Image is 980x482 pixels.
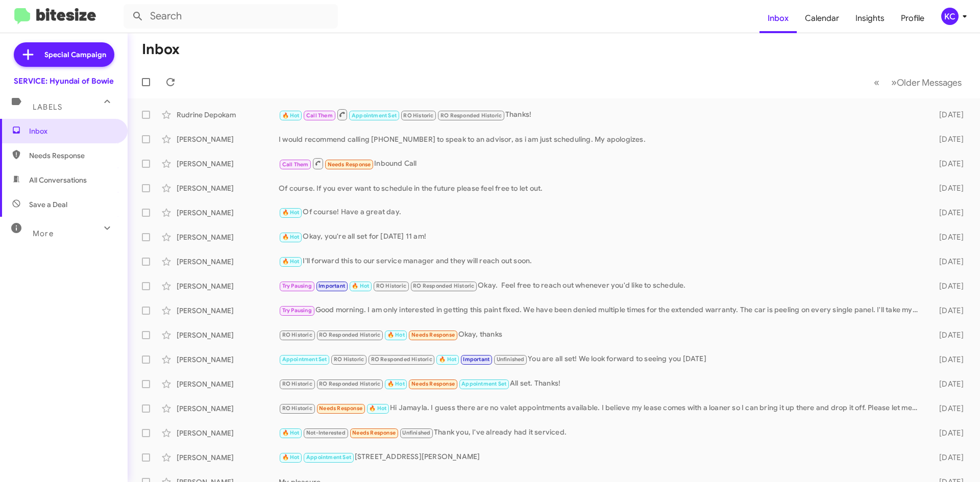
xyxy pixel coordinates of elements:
[282,380,312,387] span: RO Historic
[328,161,371,168] span: Needs Response
[279,329,923,341] div: Okay, thanks
[759,4,797,33] a: Inbox
[868,72,886,93] button: Previous
[411,380,455,387] span: Needs Response
[923,379,972,389] div: [DATE]
[279,378,923,390] div: All set. Thanks!
[318,283,345,289] span: Important
[33,103,62,112] span: Labels
[282,332,312,338] span: RO Historic
[868,72,968,93] nav: Page navigation example
[279,305,923,316] div: Good morning. I am only interested in getting this paint fixed. We have been denied multiple time...
[282,405,312,412] span: RO Historic
[177,452,279,463] div: [PERSON_NAME]
[177,232,279,242] div: [PERSON_NAME]
[923,354,972,365] div: [DATE]
[279,183,923,193] div: Of course. If you ever want to schedule in the future please feel free to let out.
[923,232,972,242] div: [DATE]
[497,356,525,363] span: Unfinished
[402,429,430,436] span: Unfinished
[923,183,972,193] div: [DATE]
[177,208,279,218] div: [PERSON_NAME]
[279,256,923,267] div: I'll forward this to our service manager and they will reach out soon.
[279,108,923,121] div: Thanks!
[923,403,972,414] div: [DATE]
[279,402,923,414] div: Hi Jamayla. I guess there are no valet appointments available. I believe my lease comes with a lo...
[923,452,972,463] div: [DATE]
[923,306,972,316] div: [DATE]
[847,4,893,33] span: Insights
[177,354,279,365] div: [PERSON_NAME]
[439,356,456,363] span: 🔥 Hot
[334,356,364,363] span: RO Historic
[177,134,279,144] div: [PERSON_NAME]
[941,8,959,25] div: KC
[282,356,327,363] span: Appointment Set
[461,380,506,387] span: Appointment Set
[463,356,489,363] span: Important
[306,454,351,461] span: Appointment Set
[177,159,279,169] div: [PERSON_NAME]
[306,112,333,119] span: Call Them
[282,454,300,461] span: 🔥 Hot
[29,126,116,136] span: Inbox
[177,110,279,120] div: Rudrine Depokam
[352,283,369,289] span: 🔥 Hot
[177,306,279,316] div: [PERSON_NAME]
[306,429,346,436] span: Not-Interested
[279,280,923,292] div: Okay. Feel free to reach out whenever you'd like to schedule.
[440,112,502,119] span: RO Responded Historic
[923,257,972,267] div: [DATE]
[282,283,312,289] span: Try Pausing
[319,405,362,412] span: Needs Response
[282,258,300,265] span: 🔥 Hot
[29,199,67,210] span: Save a Deal
[14,42,114,67] a: Special Campaign
[177,379,279,389] div: [PERSON_NAME]
[124,4,338,29] input: Search
[923,281,972,291] div: [DATE]
[369,405,386,412] span: 🔥 Hot
[874,76,879,89] span: «
[177,183,279,193] div: [PERSON_NAME]
[282,234,300,240] span: 🔥 Hot
[797,4,847,33] a: Calendar
[371,356,432,363] span: RO Responded Historic
[319,380,380,387] span: RO Responded Historic
[282,209,300,216] span: 🔥 Hot
[29,175,87,185] span: All Conversations
[279,427,923,439] div: Thank you, I've already had it serviced.
[387,332,405,338] span: 🔥 Hot
[177,428,279,438] div: [PERSON_NAME]
[282,307,312,314] span: Try Pausing
[923,159,972,169] div: [DATE]
[177,257,279,267] div: [PERSON_NAME]
[352,429,396,436] span: Needs Response
[923,428,972,438] div: [DATE]
[282,161,309,168] span: Call Them
[885,72,968,93] button: Next
[33,229,54,238] span: More
[387,380,405,387] span: 🔥 Hot
[279,353,923,365] div: You are all set! We look forward to seeing you [DATE]
[923,110,972,120] div: [DATE]
[891,76,897,89] span: »
[352,112,397,119] span: Appointment Set
[177,281,279,291] div: [PERSON_NAME]
[413,283,474,289] span: RO Responded Historic
[142,41,180,58] h1: Inbox
[897,77,962,88] span: Older Messages
[177,403,279,414] div: [PERSON_NAME]
[282,429,300,436] span: 🔥 Hot
[279,134,923,144] div: I would recommend calling [PHONE_NUMBER] to speak to an advisor, as i am just scheduling. My apol...
[403,112,433,119] span: RO Historic
[923,134,972,144] div: [DATE]
[44,49,106,60] span: Special Campaign
[29,150,116,161] span: Needs Response
[282,112,300,119] span: 🔥 Hot
[177,330,279,340] div: [PERSON_NAME]
[893,4,933,33] a: Profile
